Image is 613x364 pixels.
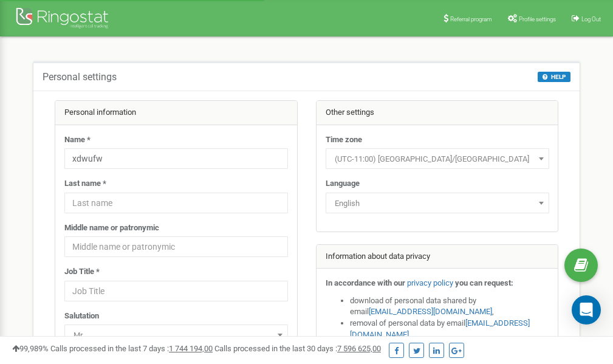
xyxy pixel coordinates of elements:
label: Time zone [326,134,362,146]
div: Open Intercom Messenger [572,295,601,325]
strong: you can request: [455,278,513,287]
span: English [330,195,545,212]
h5: Personal settings [43,72,117,83]
strong: In accordance with our [326,278,405,287]
div: Personal information [55,101,297,125]
a: privacy policy [407,278,453,287]
li: download of personal data shared by email , [350,295,549,318]
span: 99,989% [12,344,49,353]
span: Log Out [581,16,601,22]
label: Salutation [64,311,99,322]
label: Middle name or patronymic [64,222,159,234]
a: [EMAIL_ADDRESS][DOMAIN_NAME] [369,307,492,316]
span: Mr. [64,325,288,345]
button: HELP [538,72,570,82]
input: Middle name or patronymic [64,236,288,257]
label: Language [326,178,360,190]
label: Job Title * [64,266,100,278]
span: English [326,193,549,213]
span: Calls processed in the last 30 days : [214,344,381,353]
input: Job Title [64,281,288,301]
u: 1 744 194,00 [169,344,213,353]
input: Last name [64,193,288,213]
span: Calls processed in the last 7 days : [50,344,213,353]
span: Profile settings [519,16,556,22]
input: Name [64,148,288,169]
span: (UTC-11:00) Pacific/Midway [326,148,549,169]
label: Last name * [64,178,106,190]
li: removal of personal data by email , [350,318,549,340]
span: Mr. [69,327,284,344]
u: 7 596 625,00 [337,344,381,353]
span: (UTC-11:00) Pacific/Midway [330,151,545,168]
label: Name * [64,134,91,146]
div: Other settings [317,101,558,125]
div: Information about data privacy [317,245,558,269]
span: Referral program [450,16,492,22]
